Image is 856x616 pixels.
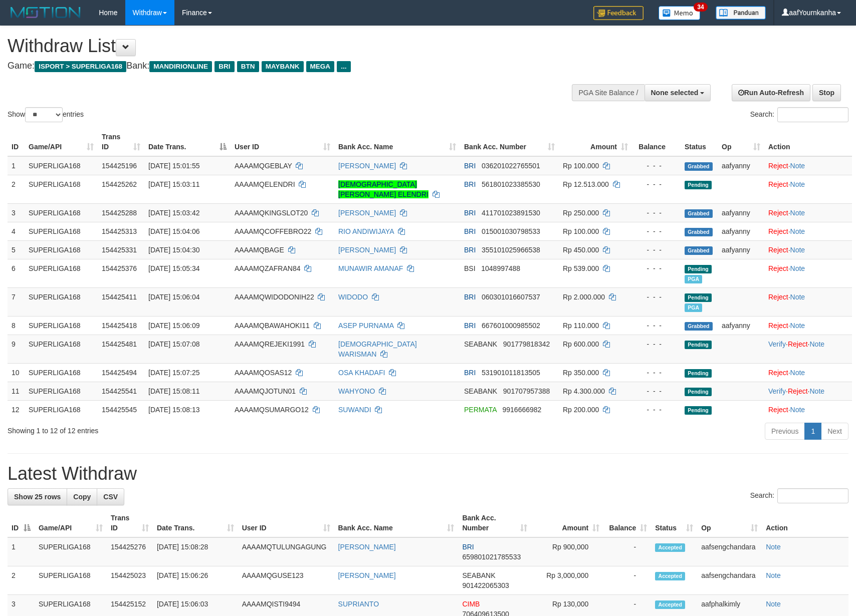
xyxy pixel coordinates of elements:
div: Showing 1 to 12 of 12 entries [8,422,349,436]
span: Copy 1048997488 to clipboard [481,264,520,272]
span: Copy 531901011813505 to clipboard [482,369,540,377]
span: AAAAMQWIDODONIH22 [235,293,314,301]
span: 154425418 [102,322,137,330]
span: Rp 450.000 [563,246,599,254]
a: Reject [788,387,808,395]
td: · · [764,335,852,363]
th: Bank Acc. Name: activate to sort column ascending [334,509,459,537]
th: Game/API: activate to sort column ascending [25,128,98,156]
span: Copy 060301016607537 to clipboard [482,293,540,301]
span: Pending [685,181,712,189]
a: [PERSON_NAME] [338,246,396,254]
a: Verify [768,340,786,348]
td: AAAAMQTULUNGAGUNG [238,537,334,566]
td: 6 [8,259,25,287]
div: - - - [636,339,677,349]
td: · [764,316,852,335]
td: · [764,203,852,222]
span: Rp 250.000 [563,209,599,217]
a: SUPRIANTO [338,600,379,608]
a: Reject [768,293,788,301]
a: Copy [67,488,97,505]
span: [DATE] 15:07:25 [148,369,199,377]
td: SUPERLIGA168 [25,222,98,240]
th: Amount: activate to sort column ascending [531,509,603,537]
span: Rp 100.000 [563,227,599,235]
td: SUPERLIGA168 [25,382,98,400]
a: Stop [812,84,841,101]
span: Copy 9916666982 to clipboard [503,406,542,414]
td: 8 [8,316,25,335]
span: Rp 2.000.000 [563,293,605,301]
span: PERMATA [464,406,497,414]
span: Rp 600.000 [563,340,599,348]
td: aafyanny [718,203,764,222]
div: - - - [636,405,677,415]
img: Feedback.jpg [593,6,644,20]
td: 154425276 [107,537,153,566]
span: BTN [237,61,259,72]
td: 154425023 [107,566,153,595]
span: CSV [103,493,118,501]
div: - - - [636,292,677,302]
span: AAAAMQOSAS12 [235,369,292,377]
span: AAAAMQKINGSLOT20 [235,209,308,217]
div: - - - [636,161,677,171]
span: [DATE] 15:06:04 [148,293,199,301]
span: Rp 350.000 [563,369,599,377]
span: AAAAMQCOFFEBRO22 [235,227,311,235]
span: BRI [464,180,476,188]
td: · [764,240,852,259]
span: Grabbed [685,162,713,171]
span: [DATE] 15:05:34 [148,264,199,272]
a: WAHYONO [338,387,375,395]
span: Rp 110.000 [563,322,599,330]
span: ... [337,61,350,72]
span: [DATE] 15:01:55 [148,162,199,170]
td: 1 [8,537,35,566]
a: Note [790,369,805,377]
a: Note [809,340,824,348]
span: Pending [685,293,712,302]
span: [DATE] 15:04:06 [148,227,199,235]
a: Run Auto-Refresh [732,84,810,101]
th: Balance [632,128,681,156]
td: SUPERLIGA168 [25,259,98,287]
label: Search: [750,488,848,503]
span: BRI [464,209,476,217]
td: · [764,287,852,316]
td: SUPERLIGA168 [25,335,98,363]
div: - - - [636,208,677,218]
a: [PERSON_NAME] [338,209,396,217]
span: AAAAMQZAFRAN84 [235,264,300,272]
span: Rp 4.300.000 [563,387,605,395]
th: Status: activate to sort column ascending [651,509,697,537]
th: Date Trans.: activate to sort column descending [144,128,231,156]
td: [DATE] 15:08:28 [153,537,238,566]
div: - - - [636,386,677,396]
h1: Latest Withdraw [8,464,848,484]
td: 10 [8,363,25,382]
span: AAAAMQJOTUN01 [235,387,296,395]
th: Op: activate to sort column ascending [697,509,762,537]
td: · [764,222,852,240]
span: [DATE] 15:07:08 [148,340,199,348]
span: Pending [685,388,712,396]
a: Reject [768,406,788,414]
span: Show 25 rows [14,493,61,501]
span: SEABANK [462,571,495,579]
span: AAAAMQBAWAHOKI11 [235,322,310,330]
a: Reject [768,246,788,254]
a: Reject [788,340,808,348]
td: 3 [8,203,25,222]
th: User ID: activate to sort column ascending [231,128,334,156]
select: Showentries [25,107,63,122]
span: Pending [685,369,712,378]
a: Note [790,209,805,217]
td: SUPERLIGA168 [25,287,98,316]
th: Action [762,509,848,537]
span: Marked by aafsengchandara [685,303,702,312]
th: Balance: activate to sort column ascending [603,509,651,537]
span: Rp 539.000 [563,264,599,272]
span: Copy 411701023891530 to clipboard [482,209,540,217]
